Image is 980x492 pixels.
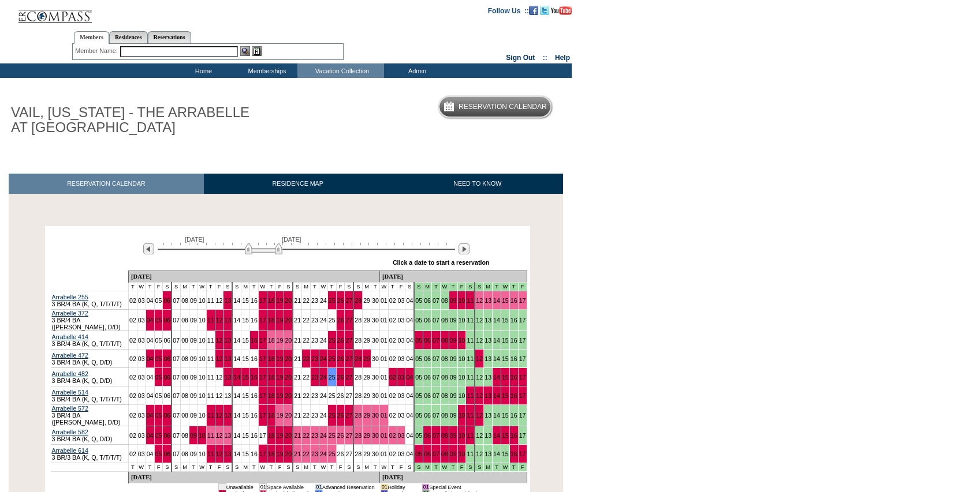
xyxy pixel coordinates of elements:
td: F [397,283,405,291]
td: Mountains Mud Season - Fall 2025 [457,283,466,291]
a: NEED TO KNOW [392,174,563,194]
a: 18 [268,374,275,381]
a: 28 [355,412,362,419]
a: 15 [242,374,249,381]
td: Mountains Mud Season - Fall 2025 [509,283,518,291]
a: 23 [311,450,318,457]
a: 11 [467,412,474,419]
a: 19 [277,337,284,344]
a: 18 [268,317,275,324]
a: 28 [355,432,362,439]
a: 19 [277,297,284,304]
a: 19 [277,450,284,457]
a: 20 [285,412,292,419]
a: 10 [459,412,465,419]
a: 25 [329,297,336,304]
a: 08 [441,337,448,344]
td: 07 [172,310,180,331]
a: 12 [476,392,483,399]
td: 23 [311,291,319,310]
a: 02 [389,374,396,381]
a: 26 [337,355,344,362]
a: 24 [320,432,327,439]
a: 20 [285,374,292,381]
td: Mountains Mud Season - Fall 2025 [423,283,432,291]
td: 05 [414,291,423,310]
td: F [215,283,223,291]
a: 05 [155,450,162,457]
td: [DATE] [128,271,379,283]
a: 18 [268,450,275,457]
a: 06 [424,450,431,457]
a: 08 [441,450,448,457]
a: 05 [155,374,162,381]
a: 20 [285,450,292,457]
td: S [172,283,180,291]
td: 15 [241,310,250,331]
a: 17 [259,337,266,344]
a: Arrabelle 572 [52,405,88,412]
td: Mountains Mud Season - Fall 2025 [466,283,475,291]
a: 10 [459,432,465,439]
a: 06 [424,432,431,439]
h5: Reservation Calendar [459,103,547,111]
a: 27 [345,412,352,419]
td: 3 BR/4 BA ([PERSON_NAME], D/D) [51,310,129,331]
td: T [371,283,380,291]
a: 20 [285,355,292,362]
td: F [336,283,345,291]
a: 29 [363,432,370,439]
a: Sign Out [506,54,535,62]
a: 27 [345,432,352,439]
a: 23 [311,374,318,381]
a: 26 [337,317,344,324]
a: 06 [163,297,170,304]
td: 06 [423,291,432,310]
img: View [240,46,250,56]
a: 04 [147,432,154,439]
td: M [363,283,371,291]
td: M [241,283,250,291]
a: 11 [467,392,474,399]
a: 10 [459,450,465,457]
a: 25 [329,355,336,362]
a: Reservations [148,31,191,43]
a: 10 [459,337,465,344]
td: T [128,283,137,291]
a: 10 [199,432,206,439]
a: 09 [190,432,197,439]
a: 14 [493,374,500,381]
a: 13 [224,374,231,381]
a: 18 [268,392,275,399]
td: 14 [232,291,241,310]
a: 17 [259,450,266,457]
td: F [275,283,284,291]
a: 18 [268,412,275,419]
a: 15 [502,392,509,399]
a: 16 [251,337,258,344]
a: 19 [277,317,284,324]
a: 14 [493,432,500,439]
td: S [284,283,293,291]
a: 04 [147,317,154,324]
a: 27 [345,297,352,304]
td: T [388,283,397,291]
td: W [258,283,267,291]
a: 13 [224,317,231,324]
td: 16 [250,310,259,331]
td: W [379,283,388,291]
a: 29 [363,355,370,362]
a: 04 [147,355,154,362]
a: 16 [251,374,258,381]
td: Home [170,63,234,78]
a: 22 [303,450,310,457]
td: Follow Us :: [488,6,529,15]
a: 20 [285,432,292,439]
a: 09 [450,450,457,457]
a: 12 [476,355,483,362]
td: F [154,283,163,291]
a: 05 [415,337,422,344]
td: 08 [440,291,449,310]
a: 17 [259,392,266,399]
a: 05 [155,355,162,362]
